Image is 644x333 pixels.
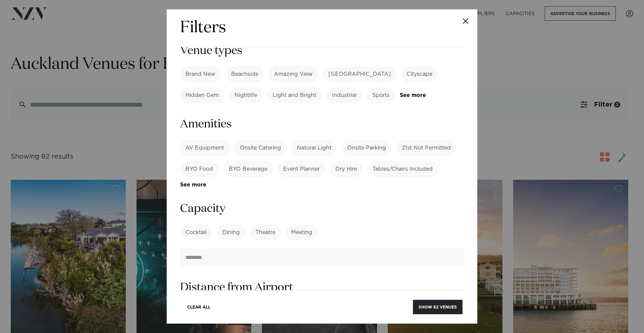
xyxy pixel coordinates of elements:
label: Hidden Gem [180,87,224,103]
label: [GEOGRAPHIC_DATA] [323,66,396,82]
button: Close [454,9,477,33]
label: Natural Light [291,140,337,156]
label: Beachside [226,66,264,82]
label: Light and Bright [267,87,322,103]
h3: Amenities [180,117,464,132]
label: BYO Beverage [223,161,273,177]
label: 21st Not Permitted [396,140,456,156]
button: Clear All [181,300,216,314]
h3: Capacity [180,201,464,216]
label: Tables/Chairs Included [367,161,438,177]
h3: Venue types [180,43,464,58]
label: Onsite Parking [342,140,391,156]
h2: Filters [180,17,226,39]
label: Industrial [327,87,362,103]
button: Show 82 venues [413,300,463,314]
label: Nightlife [229,87,262,103]
label: Amazing View [269,66,318,82]
label: Brand New [180,66,221,82]
label: BYO Food [180,161,218,177]
label: Onsite Catering [234,140,286,156]
label: Dining [217,224,245,240]
label: Sports [367,87,395,103]
label: Cityscape [401,66,438,82]
label: AV Equipment [180,140,229,156]
label: Theatre [250,224,281,240]
label: Meeting [286,224,318,240]
h3: Distance from Airport [180,280,464,295]
label: Cocktail [180,224,212,240]
label: Event Planner [278,161,325,177]
label: Dry Hire [330,161,362,177]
